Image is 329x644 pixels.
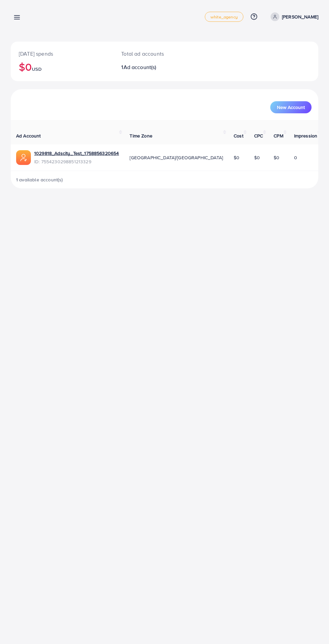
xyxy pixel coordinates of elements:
[130,132,152,139] span: Time Zone
[16,176,63,183] span: 1 available account(s)
[130,154,223,161] span: [GEOGRAPHIC_DATA]/[GEOGRAPHIC_DATA]
[234,132,243,139] span: Cost
[254,132,263,139] span: CPC
[121,50,182,58] p: Total ad accounts
[274,132,283,139] span: CPM
[124,63,156,71] span: Ad account(s)
[274,154,279,161] span: $0
[32,66,41,72] span: USD
[121,64,182,70] h2: 1
[254,154,260,161] span: $0
[277,105,305,110] span: New Account
[16,150,31,165] img: ic-ads-acc.e4c84228.svg
[234,154,239,161] span: $0
[268,12,318,21] a: [PERSON_NAME]
[270,101,312,113] button: New Account
[16,132,41,139] span: Ad Account
[19,60,105,73] h2: $0
[294,154,297,161] span: 0
[282,13,318,21] p: [PERSON_NAME]
[34,158,119,165] span: ID: 7554230298851213329
[19,50,105,58] p: [DATE] spends
[210,15,238,19] span: white_agency
[34,150,119,157] a: 1029818_Adscity_Test_1758856320654
[205,12,243,22] a: white_agency
[294,132,318,139] span: Impression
